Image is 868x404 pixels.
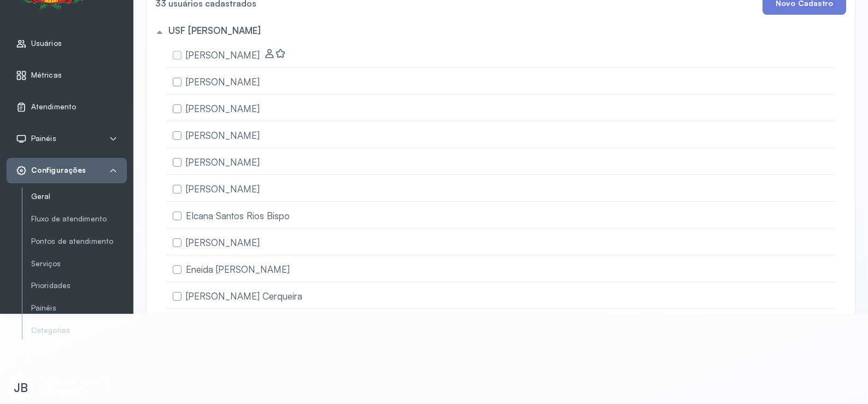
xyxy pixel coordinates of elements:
[168,25,261,36] h5: USF [PERSON_NAME]
[31,324,127,337] a: Categorias
[186,237,260,248] span: [PERSON_NAME]
[31,102,76,112] span: Atendimento
[39,378,108,388] p: [PERSON_NAME]
[31,259,127,268] a: Serviços
[31,214,127,224] a: Fluxo de atendimento
[186,76,260,87] span: [PERSON_NAME]
[31,301,127,315] a: Painéis
[31,190,127,203] a: Geral
[16,102,118,113] a: Atendimento
[31,279,127,292] a: Prioridades
[39,388,108,397] p: Administrador
[31,303,127,313] a: Painéis
[31,192,127,201] a: Geral
[186,210,290,221] span: Elcana Santos Rios Bispo
[186,290,302,302] span: [PERSON_NAME] Cerqueira
[31,166,86,175] span: Configurações
[186,103,260,114] span: [PERSON_NAME]
[186,49,260,61] span: [PERSON_NAME]
[31,39,62,48] span: Usuários
[31,281,127,290] a: Prioridades
[16,70,118,81] a: Métricas
[31,237,127,246] a: Pontos de atendimento
[31,71,62,80] span: Métricas
[31,354,58,364] span: Suporte
[186,156,260,168] span: [PERSON_NAME]
[186,183,260,195] span: [PERSON_NAME]
[186,264,290,275] span: Eneida [PERSON_NAME]
[31,134,56,143] span: Painéis
[31,326,127,335] a: Categorias
[16,38,118,49] a: Usuários
[31,212,127,226] a: Fluxo de atendimento
[31,235,127,248] a: Pontos de atendimento
[186,130,260,141] span: [PERSON_NAME]
[31,257,127,271] a: Serviços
